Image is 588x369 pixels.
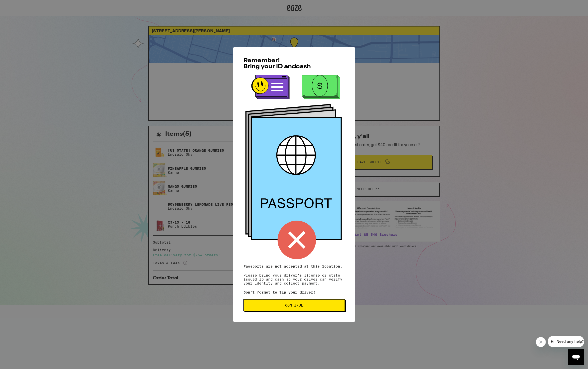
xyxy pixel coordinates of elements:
p: Don't forget to tip your driver! [243,290,345,294]
iframe: Button to launch messaging window [568,349,584,365]
iframe: Message from company [548,336,584,347]
p: Please bring your driver's license or state issued ID and cash so your driver can verify your ide... [243,264,345,285]
span: Remember! Bring your ID and cash [243,58,311,70]
span: Continue [285,304,303,307]
iframe: Close message [536,337,546,347]
button: Continue [243,299,345,311]
p: Passports are not accepted at this location. [243,264,345,268]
